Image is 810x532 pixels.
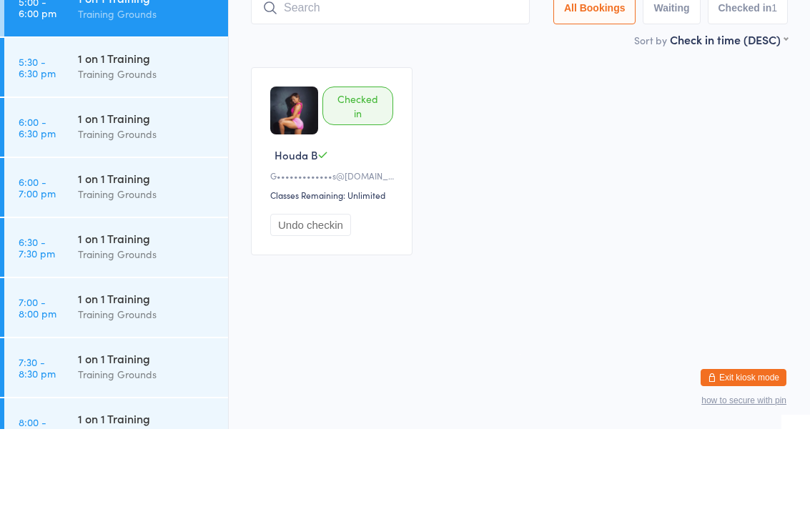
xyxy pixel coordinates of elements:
div: Checked in [322,189,393,228]
button: Exit kiosk mode [701,472,786,489]
div: Check in time (DESC) [670,134,788,150]
span: Houda B [275,250,317,265]
time: 6:00 - 7:00 pm [19,279,56,302]
h2: 1 on 1 Training Check-in [251,20,788,44]
time: 7:30 - 8:30 pm [19,459,56,482]
img: image1720831047.png [270,189,318,237]
a: 6:30 -7:30 pm1 on 1 TrainingTraining Grounds [4,321,228,380]
div: 1 on 1 Training [78,93,216,109]
time: 5:00 - 6:00 pm [19,99,56,122]
div: 1 on 1 Training [78,453,216,469]
div: 1 on 1 Training [78,393,216,409]
div: 1 on 1 Training [78,273,216,289]
div: Events for [19,16,89,39]
a: [DATE] [19,39,54,55]
a: 6:00 -7:00 pm1 on 1 TrainingTraining Grounds [4,261,228,320]
div: 1 on 1 Training [78,213,216,229]
div: 1 [771,105,777,117]
div: Training Grounds [78,109,216,125]
button: All Bookings [553,94,636,127]
div: Training Grounds [78,349,216,365]
time: 7:00 - 8:00 pm [19,399,56,422]
time: 6:30 - 7:30 pm [19,339,55,362]
div: 1 on 1 Training [78,513,216,529]
time: 6:00 - 6:30 pm [19,219,56,242]
time: 5:30 - 6:30 pm [19,159,56,182]
span: Training Grounds [341,55,420,69]
button: Checked in1 [708,94,789,127]
label: Sort by [634,136,667,150]
div: G•••••••••••••s@[DOMAIN_NAME] [270,272,397,285]
a: 7:00 -8:00 pm1 on 1 TrainingTraining Grounds [4,381,228,440]
button: Undo checkin [270,317,351,339]
div: Training Grounds [78,169,216,185]
div: At [103,16,174,39]
a: 7:30 -8:30 pm1 on 1 TrainingTraining Grounds [4,441,228,500]
div: Training Grounds [78,469,216,486]
div: Training Grounds [78,409,216,425]
span: [DATE] 5:00pm [251,55,319,69]
a: 6:00 -6:30 pm1 on 1 TrainingTraining Grounds [4,201,228,260]
input: Search [251,94,530,127]
div: 1 on 1 Training [78,153,216,169]
span: TTG Studio Agoura [442,55,529,69]
div: Any location [103,39,174,55]
a: 5:00 -6:00 pm1 on 1 TrainingTraining Grounds [4,81,228,139]
div: 1 on 1 Training [78,333,216,349]
button: Waiting [643,94,700,127]
div: Training Grounds [78,289,216,305]
a: 5:30 -6:30 pm1 on 1 TrainingTraining Grounds [4,141,228,199]
div: Classes Remaining: Unlimited [270,292,397,304]
div: Drop-in successful. [573,24,791,57]
button: how to secure with pin [701,498,786,508]
div: Training Grounds [78,229,216,245]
